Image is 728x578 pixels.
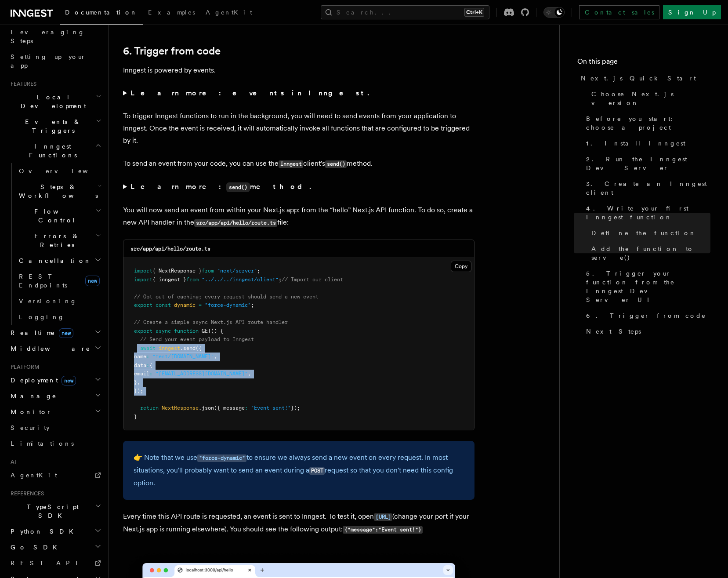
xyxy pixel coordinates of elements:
span: await [140,345,156,351]
button: Manage [7,388,103,404]
a: AgentKit [200,3,257,24]
span: new [59,328,73,338]
summary: Learn more: events in Inngest. [123,87,474,99]
span: Define the function [591,229,696,237]
span: dynamic [174,302,196,308]
span: Logging [19,313,65,320]
span: Middleware [7,344,91,353]
p: Every time this API route is requested, an event is sent to Inngest. To test it, open (change you... [123,510,474,536]
span: Setting up your app [11,53,86,69]
p: Inngest is powered by events. [123,64,474,76]
p: You will now send an event from within your Next.js app: from the “hello” Next.js API function. T... [123,204,474,229]
a: Security [7,420,103,436]
a: 2. Run the Inngest Dev Server [583,151,710,176]
a: Setting up your app [7,49,103,73]
button: TypeScript SDK [7,499,103,523]
span: "[EMAIL_ADDRESS][DOMAIN_NAME]" [156,371,248,377]
span: .json [199,405,214,411]
span: Documentation [65,9,138,16]
span: from [202,268,214,274]
button: Cancellation [15,253,103,269]
span: Python SDK [7,527,79,536]
a: 3. Create an Inngest client [583,176,710,200]
span: Inngest Functions [7,142,95,160]
button: Copy [451,261,471,272]
span: REST API [11,560,85,567]
span: ({ message [214,405,245,411]
button: Deploymentnew [7,372,103,388]
span: ({ [196,345,202,351]
span: name [134,353,146,360]
span: () { [211,328,223,334]
a: Define the function [588,225,710,241]
span: Local Development [7,93,96,110]
span: = [199,302,202,308]
span: "next/server" [217,268,257,274]
button: Toggle dark mode [543,7,565,18]
strong: Learn more: events in Inngest. [130,89,371,97]
code: {"message":"Event sent!"} [343,526,423,534]
code: "force-dynamic" [197,454,246,462]
button: Python SDK [7,523,103,539]
span: Go SDK [7,543,62,552]
button: Realtimenew [7,325,103,341]
span: Security [11,424,50,431]
span: GET [202,328,211,334]
button: Search...Ctrl+K [321,5,489,19]
a: Examples [143,3,200,24]
span: : [245,405,248,411]
code: src/app/api/hello/route.ts [130,246,210,252]
a: Documentation [60,3,143,25]
a: Next Steps [583,324,710,339]
span: : [146,353,149,360]
span: Flow Control [15,207,95,225]
span: } [134,414,137,420]
code: [URL] [374,513,392,521]
a: Contact sales [579,5,659,19]
kbd: Ctrl+K [464,8,484,17]
span: from [186,276,199,283]
span: Before you start: choose a project [586,114,710,132]
span: Examples [148,9,195,16]
a: Logging [15,309,103,325]
p: 👉 Note that we use to ensure we always send a new event on every request. In most situations, you... [134,451,464,489]
span: new [85,276,100,286]
span: Manage [7,392,57,400]
span: 2. Run the Inngest Dev Server [586,155,710,172]
span: 4. Write your first Inngest function [586,204,710,222]
span: Choose Next.js version [591,90,710,107]
span: { [149,362,152,368]
span: 5. Trigger your function from the Inngest Dev Server UI [586,269,710,304]
code: src/app/api/hello/route.ts [194,219,277,227]
span: Add the function to serve() [591,244,710,262]
span: 3. Create an Inngest client [586,179,710,197]
div: Inngest Functions [7,163,103,325]
code: POST [309,467,325,475]
a: Versioning [15,293,103,309]
a: "force-dynamic" [197,453,246,462]
button: Go SDK [7,539,103,555]
button: Events & Triggers [7,114,103,138]
code: Inngest [279,160,303,168]
span: const [156,302,171,308]
span: TypeScript SDK [7,502,95,520]
a: Add the function to serve() [588,241,710,265]
span: NextResponse [162,405,199,411]
strong: Learn more: method. [130,182,313,191]
span: export [134,328,152,334]
span: References [7,490,44,497]
a: 1. Install Inngest [583,135,710,151]
button: Middleware [7,341,103,356]
span: { inngest } [152,276,186,283]
span: // Create a simple async Next.js API route handler [134,319,288,325]
button: Flow Control [15,204,103,228]
span: { NextResponse } [152,268,202,274]
span: 1. Install Inngest [586,139,685,148]
a: [URL] [374,512,392,520]
span: ; [251,302,254,308]
code: send() [226,182,250,192]
span: REST Endpoints [19,273,67,289]
span: }); [134,388,143,394]
button: Local Development [7,89,103,114]
span: Monitor [7,407,52,416]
